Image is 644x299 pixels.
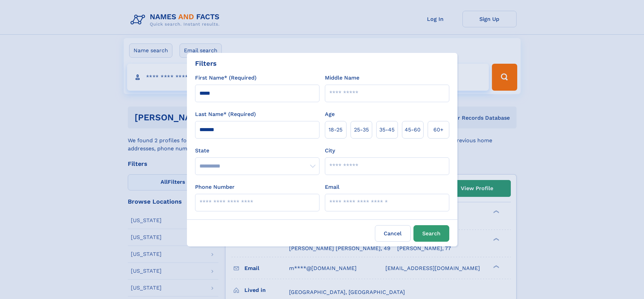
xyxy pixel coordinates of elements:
label: First Name* (Required) [195,74,257,82]
span: 25‑35 [354,126,369,134]
label: Middle Name [325,74,359,82]
span: 35‑45 [379,126,395,134]
span: 60+ [433,126,444,134]
label: Phone Number [195,183,235,191]
label: Email [325,183,339,191]
button: Search [413,225,449,242]
label: City [325,147,335,155]
label: Age [325,110,335,118]
span: 45‑60 [405,126,421,134]
div: Filters [195,58,217,68]
label: Last Name* (Required) [195,110,256,118]
label: Cancel [375,225,411,242]
label: State [195,147,319,155]
span: 18‑25 [329,126,342,134]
